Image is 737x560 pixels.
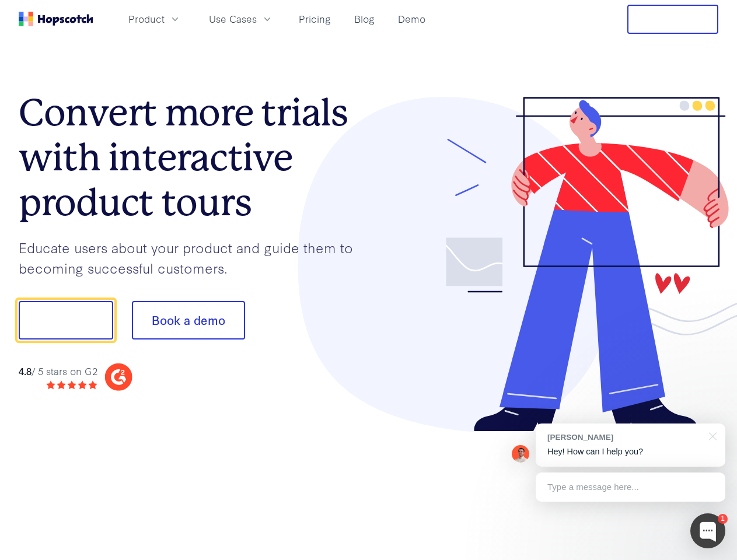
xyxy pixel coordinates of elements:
a: Blog [350,9,379,29]
div: / 5 stars on G2 [19,364,97,379]
strong: 4.8 [19,364,32,377]
button: Free Trial [627,5,718,34]
h1: Convert more trials with interactive product tours [19,90,369,225]
button: Product [121,9,188,29]
div: [PERSON_NAME] [547,432,702,443]
img: Mark Spera [512,445,529,463]
span: Product [128,12,165,26]
button: Use Cases [202,9,280,29]
a: Demo [393,9,430,29]
span: Use Cases [209,12,257,26]
p: Educate users about your product and guide them to becoming successful customers. [19,237,369,278]
div: Type a message here... [536,473,725,502]
a: Pricing [294,9,336,29]
button: Show me! [19,301,113,339]
button: Book a demo [132,301,245,339]
div: 1 [718,514,728,524]
p: Hey! How can I help you? [547,446,714,458]
a: Home [19,12,93,26]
